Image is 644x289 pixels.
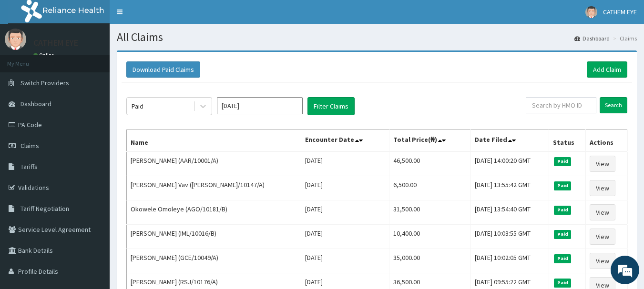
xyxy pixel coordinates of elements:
[127,225,301,249] td: [PERSON_NAME] (IML/10016/B)
[307,97,355,115] button: Filter Claims
[33,39,78,47] p: CATHEM EYE
[20,204,69,213] span: Tariff Negotiation
[389,151,470,176] td: 46,500.00
[33,52,56,59] a: Online
[554,181,571,190] span: Paid
[585,6,597,18] img: User Image
[389,249,470,273] td: 35,000.00
[301,130,389,152] th: Encounter Date
[127,151,301,176] td: [PERSON_NAME] (AAR/10001/A)
[389,225,470,249] td: 10,400.00
[587,61,627,78] a: Add Claim
[127,249,301,273] td: [PERSON_NAME] (GCE/10049/A)
[127,200,301,225] td: Okowele Omoleye (AGO/10181/B)
[389,176,470,200] td: 6,500.00
[470,176,549,200] td: [DATE] 13:55:42 GMT
[132,101,143,111] div: Paid
[389,130,470,152] th: Total Price(₦)
[301,151,389,176] td: [DATE]
[301,200,389,225] td: [DATE]
[574,34,610,42] a: Dashboard
[470,225,549,249] td: [DATE] 10:03:55 GMT
[590,253,615,269] a: View
[554,206,571,214] span: Paid
[117,31,637,43] h1: All Claims
[20,141,39,150] span: Claims
[470,200,549,225] td: [DATE] 13:54:40 GMT
[217,97,303,114] input: Select Month and Year
[470,249,549,273] td: [DATE] 10:02:05 GMT
[590,204,615,220] a: View
[526,97,596,113] input: Search by HMO ID
[590,156,615,172] a: View
[554,157,571,166] span: Paid
[585,130,627,152] th: Actions
[590,180,615,196] a: View
[554,254,571,263] span: Paid
[127,130,301,152] th: Name
[611,34,637,42] li: Claims
[549,130,585,152] th: Status
[20,79,69,87] span: Switch Providers
[590,229,615,245] a: View
[470,151,549,176] td: [DATE] 14:00:20 GMT
[126,61,200,78] button: Download Paid Claims
[20,100,51,108] span: Dashboard
[603,8,637,16] span: CATHEM EYE
[301,176,389,200] td: [DATE]
[554,279,571,287] span: Paid
[470,130,549,152] th: Date Filed
[127,176,301,200] td: [PERSON_NAME] Vav ([PERSON_NAME]/10147/A)
[5,29,26,50] img: User Image
[554,230,571,239] span: Paid
[301,249,389,273] td: [DATE]
[301,225,389,249] td: [DATE]
[600,97,627,113] input: Search
[389,200,470,225] td: 31,500.00
[20,162,38,171] span: Tariffs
